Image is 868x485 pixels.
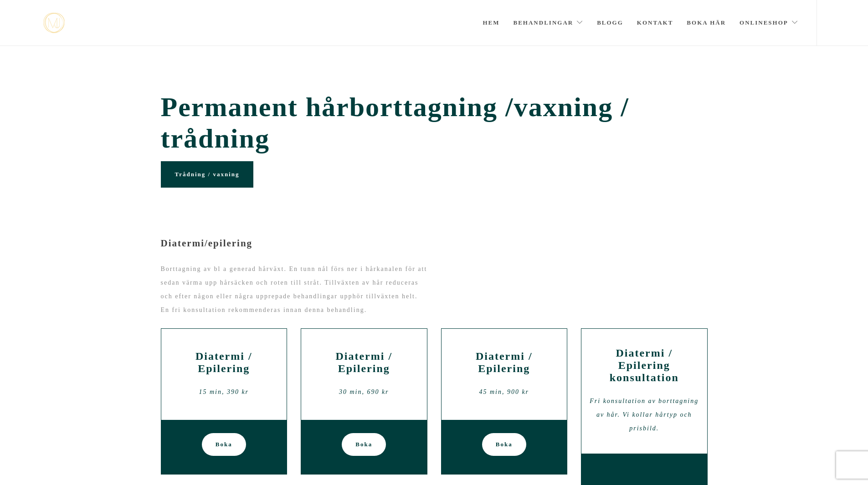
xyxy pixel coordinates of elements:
[175,171,240,178] span: Trådning / vaxning
[448,385,560,399] div: 45 min, 900 kr
[168,385,280,399] div: 15 min, 390 kr
[161,161,254,188] a: Trådning / vaxning
[202,433,246,456] a: Boka
[168,350,280,375] h2: Diatermi / Epilering
[588,394,700,435] div: Fri konsultation av borttagning av hår. Vi kollar hårtyp och prisbild.
[308,385,420,399] div: 30 min, 690 kr
[161,238,253,249] span: Diatermi/epilering
[496,433,513,456] span: Boka
[448,350,560,375] h2: Diatermi / Epilering
[43,13,65,33] a: mjstudio mjstudio mjstudio
[43,13,65,33] img: mjstudio
[482,433,526,456] a: Boka
[161,262,427,317] p: Borttagning av bl a generad hårväxt. En tunn nål förs ner i hårkanalen för att sedan värma upp hå...
[161,92,708,154] span: Permanent hårborttagning /vaxning / trådning
[216,433,232,456] span: Boka
[355,433,372,456] span: Boka
[342,433,386,456] a: Boka
[588,347,700,384] h2: Diatermi / Epilering konsultation
[308,350,420,375] h2: Diatermi / Epilering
